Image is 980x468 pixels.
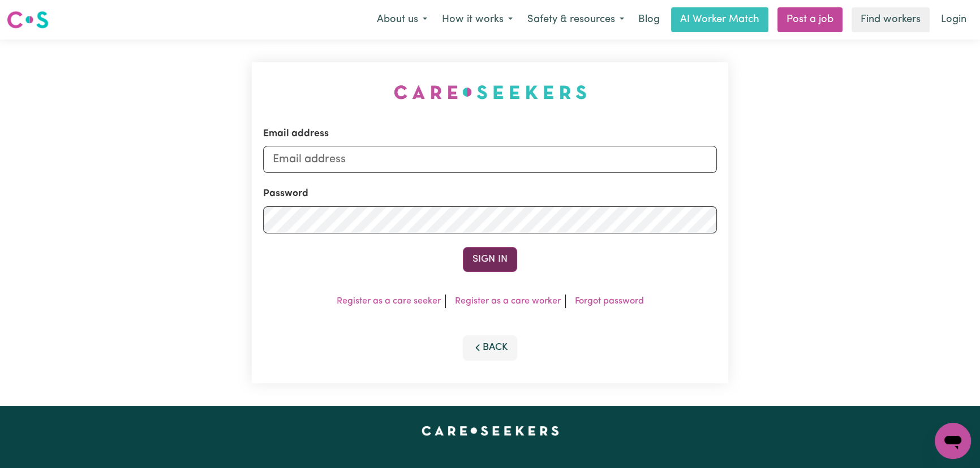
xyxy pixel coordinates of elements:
a: Login [934,7,973,32]
a: Register as a care seeker [337,297,441,306]
label: Email address [263,127,329,141]
input: Email address [263,146,717,173]
a: Find workers [852,7,930,32]
a: Careseekers logo [7,7,49,33]
button: Safety & resources [520,8,631,32]
label: Password [263,187,308,201]
button: How it works [435,8,520,32]
img: Careseekers logo [7,10,49,30]
a: Careseekers home page [422,426,559,435]
iframe: Button to launch messaging window [935,423,971,459]
a: Blog [631,7,667,32]
a: AI Worker Match [671,7,768,32]
a: Register as a care worker [455,297,561,306]
a: Post a job [777,7,843,32]
button: Sign In [463,247,517,272]
button: Back [463,335,517,360]
a: Forgot password [575,297,644,306]
button: About us [369,8,435,32]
